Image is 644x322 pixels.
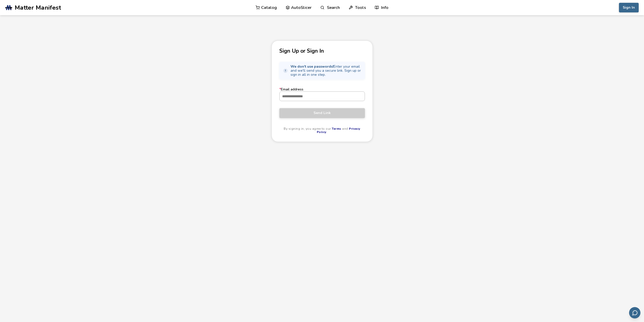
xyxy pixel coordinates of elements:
[283,111,361,115] span: Send Link
[290,64,334,69] strong: We don't use passwords!
[279,87,365,101] label: Email address
[279,108,365,118] button: Send Link
[629,307,640,318] button: Send feedback via email
[279,127,365,134] p: By signing in, you agree to our and .
[290,65,361,77] span: Enter your email and we'll send you a secure link. Sign up or sign in all in one step.
[279,48,365,54] p: Sign Up or Sign In
[619,3,639,12] button: Sign In
[15,4,61,11] span: Matter Manifest
[280,92,365,101] input: *Email address
[332,127,341,131] a: Terms
[317,127,360,134] a: Privacy Policy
